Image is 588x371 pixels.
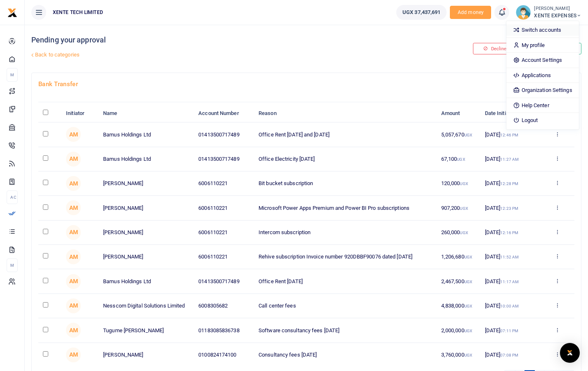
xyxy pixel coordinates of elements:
small: 10:00 AM [500,304,519,308]
td: 67,100 [437,147,480,171]
small: 11:52 AM [500,255,519,259]
td: 4,838,000 [437,294,480,318]
td: 6006110221 [194,245,254,269]
td: [PERSON_NAME] [99,221,194,245]
td: [PERSON_NAME] [99,171,194,196]
td: Software consultancy fees [DATE] [254,318,437,343]
span: Agatha Mutumba [66,225,81,240]
th: Name: activate to sort column ascending [99,105,194,122]
td: [DATE] [480,221,541,245]
span: Agatha Mutumba [66,298,81,313]
td: Office Rent [DATE] and [DATE] [254,122,437,147]
td: [DATE] [480,122,541,147]
td: Tugume [PERSON_NAME] [99,318,194,343]
span: Add money [450,6,491,19]
small: 07:11 PM [500,329,518,333]
li: Toup your wallet [450,6,491,19]
a: Logout [506,115,579,126]
span: Agatha Mutumba [66,152,81,167]
td: Nesscom Digital Solutions Limited [99,294,194,318]
small: UGX [464,279,472,284]
span: UGX 37,437,691 [402,8,440,16]
a: Applications [506,70,579,81]
small: 12:16 PM [500,230,518,235]
li: Ac [7,190,18,204]
td: [DATE] [480,343,541,367]
td: Bit bucket subscription [254,171,437,196]
li: M [7,68,18,82]
a: Switch accounts [506,24,579,36]
span: Agatha Mutumba [66,348,81,362]
td: Bamus Holdings Ltd [99,147,194,171]
td: 01413500717489 [194,122,254,147]
td: [PERSON_NAME] [99,196,194,220]
small: UGX [464,255,472,259]
a: Back to categories [29,48,396,62]
span: XENTE EXPENSES [534,12,581,19]
td: 0100824174100 [194,343,254,367]
td: 01183085836738 [194,318,254,343]
td: 6008305682 [194,294,254,318]
button: Decline All [473,43,523,54]
td: Intercom subscription [254,221,437,245]
th: : activate to sort column descending [38,105,61,122]
td: Microsoft Power Apps Premium and Power BI Pro subscriptions [254,196,437,220]
a: profile-user [PERSON_NAME] XENTE EXPENSES [516,5,581,20]
th: Reason: activate to sort column ascending [254,105,437,122]
td: [DATE] [480,196,541,220]
a: Organization Settings [506,85,579,96]
td: 6006110221 [194,196,254,220]
span: XENTE TECH LIMITED [49,9,106,16]
td: Office Rent [DATE] [254,269,437,294]
h4: Bank Transfer [38,80,574,89]
small: UGX [460,206,468,211]
td: Bamus Holdings Ltd [99,122,194,147]
td: Bamus Holdings Ltd [99,269,194,294]
small: UGX [460,230,468,235]
span: Agatha Mutumba [66,323,81,338]
small: 12:23 PM [500,206,518,211]
td: [PERSON_NAME] [99,245,194,269]
th: Date Initiated: activate to sort column ascending [480,105,541,122]
td: 6006110221 [194,171,254,196]
td: [PERSON_NAME] [99,343,194,367]
small: 11:27 AM [500,157,519,162]
td: [DATE] [480,171,541,196]
a: Help Center [506,100,579,111]
span: Agatha Mutumba [66,176,81,191]
span: Agatha Mutumba [66,274,81,289]
span: Agatha Mutumba [66,127,81,142]
td: 2,467,500 [437,269,480,294]
td: Office Electricity [DATE] [254,147,437,171]
a: logo-small logo-large logo-large [7,9,17,15]
th: Amount: activate to sort column ascending [437,105,480,122]
small: UGX [460,181,468,186]
td: Rehive subscription Invoice number 920DBBF90076 dated [DATE] [254,245,437,269]
img: profile-user [516,5,531,20]
a: My profile [506,40,579,51]
small: 11:17 AM [500,279,519,284]
small: [PERSON_NAME] [534,5,581,12]
img: logo-small [7,8,17,18]
small: UGX [464,329,472,333]
td: 5,057,670 [437,122,480,147]
td: 01413500717489 [194,147,254,171]
th: Account Number: activate to sort column ascending [194,105,254,122]
td: [DATE] [480,269,541,294]
small: 12:46 PM [500,133,518,137]
a: Account Settings [506,54,579,66]
li: Wallet ballance [393,5,450,20]
th: Initiator: activate to sort column ascending [61,105,99,122]
small: UGX [457,157,465,162]
small: 12:28 PM [500,181,518,186]
small: UGX [464,304,472,308]
small: 07:08 PM [500,353,518,357]
td: 2,000,000 [437,318,480,343]
a: Add money [450,9,491,15]
td: 907,200 [437,196,480,220]
span: Agatha Mutumba [66,249,81,264]
td: Consultancy fees [DATE] [254,343,437,367]
td: [DATE] [480,318,541,343]
td: 01413500717489 [194,269,254,294]
td: 1,206,680 [437,245,480,269]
